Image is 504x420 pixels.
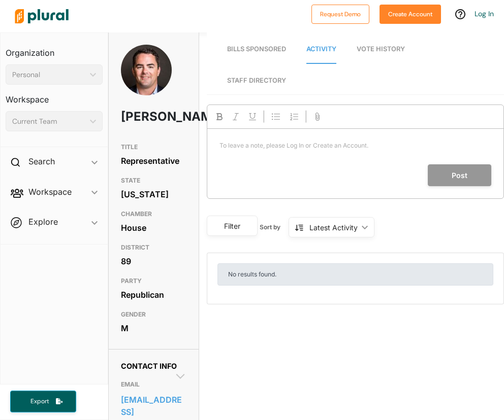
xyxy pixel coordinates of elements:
[121,141,187,153] h3: TITLE
[12,116,86,127] div: Current Team
[311,8,369,19] a: Request Demo
[309,222,358,233] div: Latest Activity
[121,174,187,187] h3: STATE
[121,378,187,391] h3: EMAIL
[357,35,405,64] a: Vote History
[213,221,251,231] div: Filter
[121,101,161,132] h1: [PERSON_NAME]
[121,308,187,321] h3: GENDER
[23,397,56,406] span: Export
[121,275,187,287] h3: PARTY
[260,223,289,232] span: Sort by
[121,241,187,254] h3: DISTRICT
[121,287,187,302] div: Republican
[121,153,187,168] div: Representative
[10,391,76,412] button: Export
[121,187,187,202] div: [US_STATE]
[227,35,286,64] a: Bills Sponsored
[306,45,336,53] span: Activity
[227,45,286,53] span: Bills Sponsored
[475,9,494,18] a: Log In
[6,38,103,60] h3: Organization
[121,220,187,235] div: House
[12,69,86,80] div: Personal
[6,85,103,107] h3: Workspace
[357,45,405,53] span: Vote History
[306,35,336,64] a: Activity
[121,45,172,104] img: Headshot of Micah Caskey
[428,164,491,186] button: Post
[121,208,187,220] h3: CHAMBER
[380,5,441,24] button: Create Account
[28,156,55,167] h2: Search
[121,254,187,269] div: 89
[311,5,369,24] button: Request Demo
[217,263,493,286] div: No results found.
[380,8,441,19] a: Create Account
[121,362,177,370] span: Contact Info
[121,321,187,336] div: M
[227,66,286,94] a: Staff Directory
